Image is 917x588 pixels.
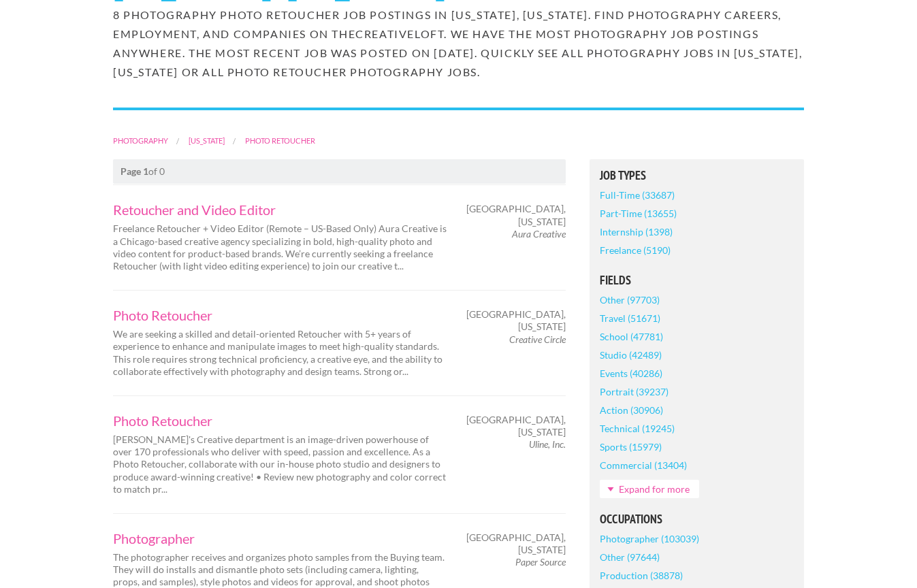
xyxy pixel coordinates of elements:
span: [GEOGRAPHIC_DATA], [US_STATE] [466,203,566,227]
a: Portrait (39237) [600,382,669,401]
a: Events (40286) [600,364,662,382]
span: [GEOGRAPHIC_DATA], [US_STATE] [466,532,566,556]
a: Freelance (5190) [600,241,671,259]
a: Production (38878) [600,566,683,585]
h5: Fields [600,274,794,287]
strong: Page 1 [120,165,148,177]
a: Expand for more [600,480,699,498]
span: [GEOGRAPHIC_DATA], [US_STATE] [466,414,566,438]
em: Aura Creative [512,228,566,240]
em: Paper Source [515,556,566,568]
a: Photo Retoucher [113,308,447,322]
a: Part-Time (13655) [600,204,677,223]
h5: Occupations [600,513,794,525]
p: Freelance Retoucher + Video Editor (Remote – US-Based Only) Aura Creative is a Chicago-based crea... [113,223,447,272]
p: [PERSON_NAME]'s Creative department is an image-driven powerhouse of over 170 professionals who d... [113,434,447,495]
a: Sports (15979) [600,438,662,456]
a: Photographer (103039) [600,529,699,548]
a: Travel (51671) [600,309,660,327]
a: Other (97644) [600,548,660,566]
a: Studio (42489) [600,346,662,364]
a: Technical (19245) [600,419,675,438]
nav: of 0 [113,159,566,184]
a: Photo Retoucher [113,414,447,427]
a: Action (30906) [600,401,663,419]
h5: Job Types [600,169,794,182]
span: [GEOGRAPHIC_DATA], [US_STATE] [466,308,566,333]
a: Photography [113,136,168,145]
a: Retoucher and Video Editor [113,203,447,216]
a: [US_STATE] [189,136,225,145]
a: Commercial (13404) [600,456,687,474]
a: Full-Time (33687) [600,186,675,204]
a: Photographer [113,532,447,545]
h2: 8 Photography Photo Retoucher job postings in [US_STATE], [US_STATE]. Find Photography careers, e... [113,5,804,82]
a: School (47781) [600,327,663,346]
a: Photo Retoucher [245,136,315,145]
em: Creative Circle [509,333,566,345]
em: Uline, Inc. [529,438,566,450]
a: Other (97703) [600,291,660,309]
p: We are seeking a skilled and detail-oriented Retoucher with 5+ years of experience to enhance and... [113,328,447,378]
a: Internship (1398) [600,223,673,241]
